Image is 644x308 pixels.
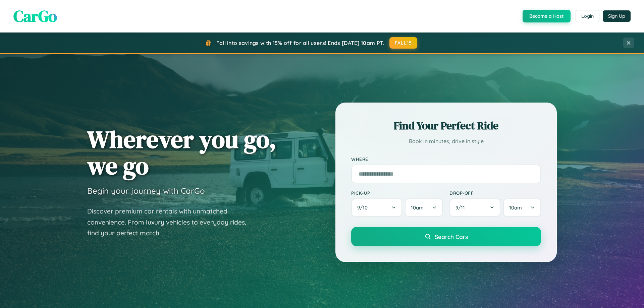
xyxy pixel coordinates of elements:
[435,233,468,240] span: Search Cars
[87,206,255,239] p: Discover premium car rentals with unmatched convenience. From luxury vehicles to everyday rides, ...
[351,136,541,146] p: Book in minutes, drive in style
[351,118,541,133] h2: Find Your Perfect Ride
[603,10,631,22] button: Sign Up
[351,190,443,196] label: Pick-up
[449,190,541,196] label: Drop-off
[576,10,599,22] button: Login
[449,198,500,217] button: 9/11
[351,198,402,217] button: 9/10
[13,5,57,27] span: CarGo
[523,10,571,22] button: Become a Host
[509,204,522,211] span: 10am
[405,198,443,217] button: 10am
[455,204,468,211] span: 9 / 11
[351,227,541,246] button: Search Cars
[357,204,371,211] span: 9 / 10
[411,204,424,211] span: 10am
[351,156,541,162] label: Where
[87,126,276,179] h1: Wherever you go, we go
[503,198,541,217] button: 10am
[389,37,418,49] button: FALL15
[216,40,384,46] span: Fall into savings with 15% off for all users! Ends [DATE] 10am PT.
[87,186,205,196] h3: Begin your journey with CarGo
